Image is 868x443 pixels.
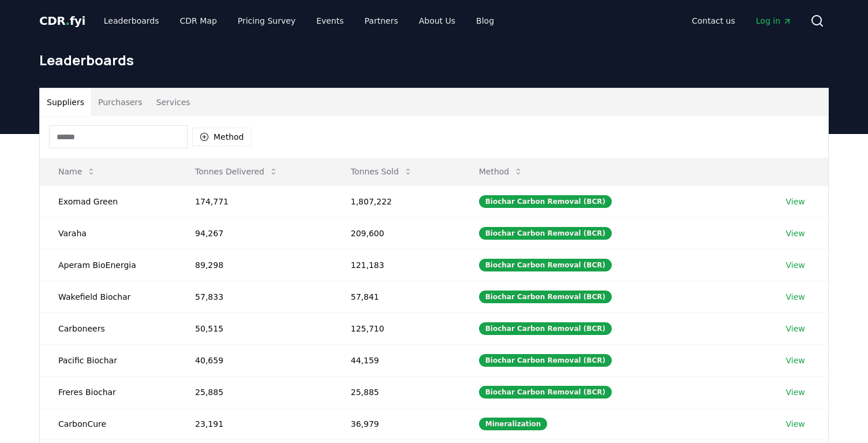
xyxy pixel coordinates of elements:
[171,10,226,31] a: CDR Map
[332,376,461,408] td: 25,885
[177,249,332,281] td: 89,298
[356,10,407,31] a: Partners
[467,10,503,31] a: Blog
[479,291,612,303] div: Biochar Carbon Removal (BCR)
[683,10,744,31] a: Contact us
[410,10,465,31] a: About Us
[95,10,503,31] nav: Main
[332,312,461,344] td: 125,710
[332,408,461,440] td: 36,979
[332,281,461,312] td: 57,841
[332,185,461,217] td: 1,807,222
[40,281,177,312] td: Wakefield Biochar
[186,160,287,183] button: Tonnes Delivered
[786,228,805,239] a: View
[40,408,177,440] td: CarbonCure
[40,376,177,408] td: Freres Biochar
[747,10,801,31] a: Log in
[470,160,533,183] button: Method
[479,259,612,271] div: Biochar Carbon Removal (BCR)
[39,51,829,69] h1: Leaderboards
[332,217,461,249] td: 209,600
[177,185,332,217] td: 174,771
[177,408,332,440] td: 23,191
[786,418,805,430] a: View
[683,10,801,31] nav: Main
[479,354,612,367] div: Biochar Carbon Removal (BCR)
[786,355,805,366] a: View
[39,13,85,29] a: CDR.fyi
[479,195,612,208] div: Biochar Carbon Removal (BCR)
[786,196,805,207] a: View
[95,10,169,31] a: Leaderboards
[342,160,422,183] button: Tonnes Sold
[40,88,91,116] button: Suppliers
[332,249,461,281] td: 121,183
[177,344,332,376] td: 40,659
[149,88,197,116] button: Services
[40,344,177,376] td: Pacific Biochar
[479,322,612,335] div: Biochar Carbon Removal (BCR)
[91,88,149,116] button: Purchasers
[786,323,805,334] a: View
[192,128,252,146] button: Method
[479,386,612,399] div: Biochar Carbon Removal (BCR)
[40,185,177,217] td: Exomad Green
[756,15,792,27] span: Log in
[66,14,70,28] span: .
[40,312,177,344] td: Carboneers
[39,14,85,28] span: CDR fyi
[177,281,332,312] td: 57,833
[177,312,332,344] td: 50,515
[177,376,332,408] td: 25,885
[786,386,805,398] a: View
[49,160,105,183] button: Name
[177,217,332,249] td: 94,267
[479,418,548,430] div: Mineralization
[479,227,612,240] div: Biochar Carbon Removal (BCR)
[332,344,461,376] td: 44,159
[307,10,353,31] a: Events
[40,217,177,249] td: Varaha
[40,249,177,281] td: Aperam BioEnergia
[229,10,305,31] a: Pricing Survey
[786,259,805,271] a: View
[786,291,805,303] a: View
